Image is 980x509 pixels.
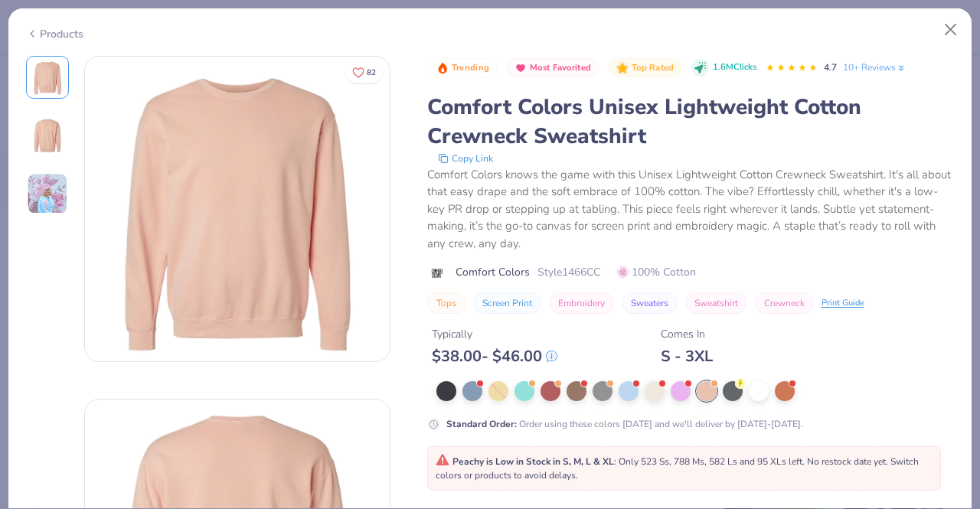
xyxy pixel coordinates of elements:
button: Badge Button [429,58,498,78]
span: 1.6M Clicks [713,61,756,74]
div: Print Guide [822,297,864,310]
button: Badge Button [609,58,682,78]
span: Comfort Colors [456,264,530,280]
span: 4.7 [824,61,837,73]
span: : Only 523 Ss, 788 Ms, 582 Ls and 95 XLs left. No restock date yet. Switch colors or products to ... [436,455,919,481]
button: Sweaters [622,292,678,314]
button: Embroidery [549,292,614,314]
img: Top Rated sort [616,62,629,74]
div: Products [26,26,83,42]
button: Sweatshirt [685,292,747,314]
div: S - 3XL [661,347,713,366]
div: $ 38.00 - $ 46.00 [432,347,557,366]
span: Top Rated [632,64,675,72]
img: Trending sort [436,62,449,74]
img: Back [29,117,66,154]
button: Like [345,61,383,83]
div: Typically [432,326,557,342]
img: User generated content [27,173,68,214]
span: 82 [367,69,376,77]
strong: Standard Order : [446,418,517,430]
button: Tops [427,292,465,314]
div: Comfort Colors Unisex Lightweight Cotton Crewneck Sweatshirt [427,93,955,151]
span: Most Favorited [530,64,591,72]
button: Badge Button [507,58,599,78]
a: 10+ Reviews [843,60,906,74]
img: brand logo [427,267,448,279]
img: Front [85,57,390,361]
button: Crewneck [755,292,814,314]
span: Trending [452,64,489,72]
div: Comfort Colors knows the game with this Unisex Lightweight Cotton Crewneck Sweatshirt. It's all a... [427,166,955,253]
div: Order using these colors [DATE] and we'll deliver by [DATE]-[DATE]. [446,417,803,431]
div: 4.7 Stars [766,56,818,80]
strong: Peachy is Low in Stock in S, M, L & XL [452,455,614,468]
img: Front [29,59,66,96]
span: Style 1466CC [537,264,600,280]
div: Comes In [661,326,713,342]
button: Close [936,15,965,44]
img: Most Favorited sort [514,62,527,74]
span: 100% Cotton [617,264,696,280]
button: Screen Print [473,292,541,314]
button: copy to clipboard [433,151,498,166]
